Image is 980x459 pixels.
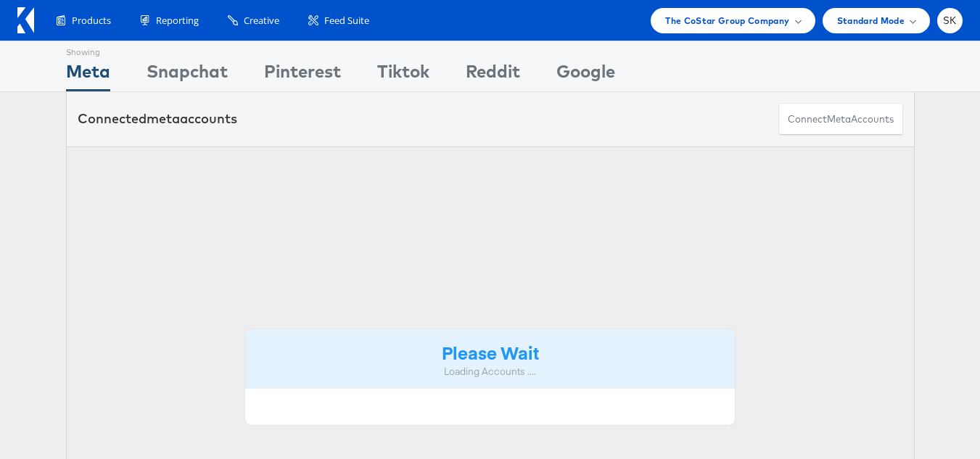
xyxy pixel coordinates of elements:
[466,59,520,91] div: Reddit
[244,14,279,28] span: Creative
[827,112,851,126] span: meta
[147,59,228,91] div: Snapchat
[66,59,110,91] div: Meta
[442,340,539,364] strong: Please Wait
[264,59,341,91] div: Pinterest
[556,59,615,91] div: Google
[324,14,369,28] span: Feed Suite
[147,110,180,127] span: meta
[78,109,237,128] div: Connected accounts
[665,13,789,28] span: The CoStar Group Company
[156,14,199,28] span: Reporting
[837,13,905,28] span: Standard Mode
[256,365,725,379] div: Loading Accounts ....
[72,14,111,28] span: Products
[943,16,957,25] span: SK
[778,103,903,136] button: ConnectmetaAccounts
[377,59,429,91] div: Tiktok
[66,41,110,59] div: Showing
